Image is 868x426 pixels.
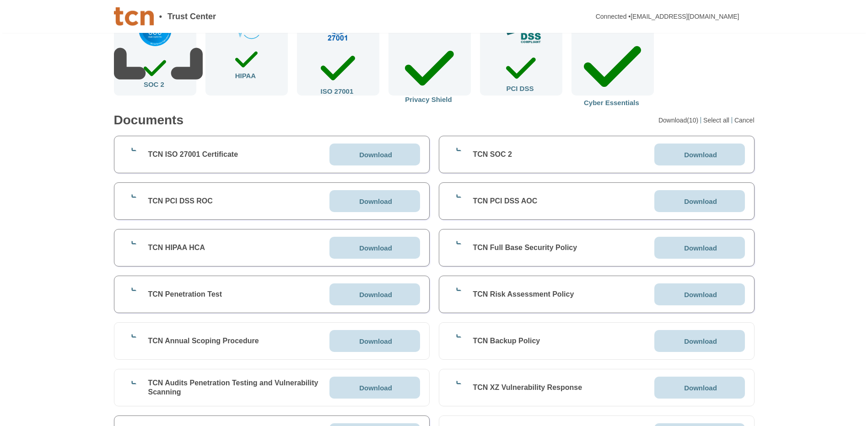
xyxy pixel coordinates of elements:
[473,243,577,252] div: TCN Full Base Security Policy
[148,150,238,159] div: TCN ISO 27001 Certificate
[235,47,258,80] div: HIPAA
[473,383,582,392] div: TCN XZ Vulnerability Response
[144,55,166,88] div: SOC 2
[473,150,512,159] div: TCN SOC 2
[473,336,540,346] div: TCN Backup Policy
[405,40,454,103] div: Privacy Shield
[148,378,318,397] div: TCN Audits Penetration Testing and Vulnerability Scanning
[114,114,183,127] div: Documents
[114,7,154,26] img: Company Banner
[684,151,717,158] p: Download
[359,291,392,298] p: Download
[359,151,392,158] p: Download
[684,291,717,298] p: Download
[359,384,392,391] p: Download
[658,117,701,123] div: Download(10)
[684,198,717,205] p: Download
[148,336,259,346] div: TCN Annual Scoping Procedure
[159,12,162,21] span: •
[148,243,205,252] div: TCN HIPAA HCA
[148,197,213,206] div: TCN PCI DSS ROC
[684,338,717,345] p: Download
[684,245,717,251] p: Download
[321,48,356,95] div: ISO 27001
[167,12,216,21] span: Trust Center
[506,51,535,91] div: PCI DSS
[359,198,392,205] p: Download
[148,290,222,299] div: TCN Penetration Test
[584,34,641,106] div: Cyber Essentials
[359,338,392,345] p: Download
[473,197,538,206] div: TCN PCI DSS AOC
[359,245,392,251] p: Download
[596,13,739,20] div: Connected • [EMAIL_ADDRESS][DOMAIN_NAME]
[473,290,574,299] div: TCN Risk Assessment Policy
[734,117,755,123] div: Cancel
[684,384,717,391] p: Download
[703,117,732,123] div: Select all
